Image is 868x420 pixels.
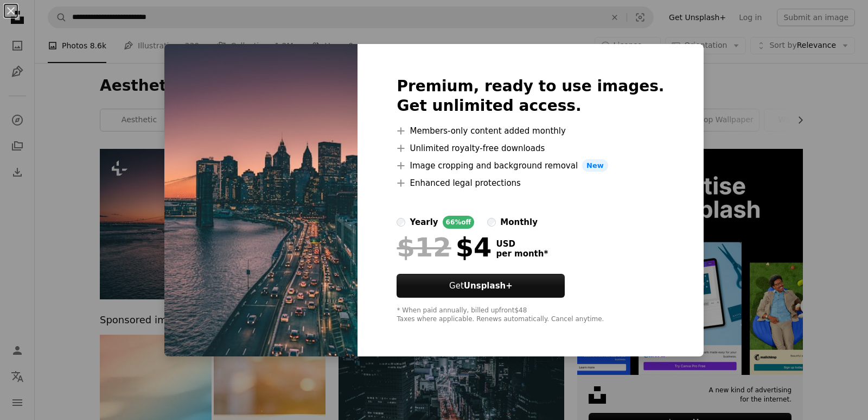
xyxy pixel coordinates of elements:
input: yearly66%off [397,218,405,227]
li: Enhanced legal protections [397,177,664,190]
div: $4 [397,233,492,261]
li: Unlimited royalty-free downloads [397,142,664,155]
li: Members-only content added monthly [397,124,664,137]
span: per month * [496,249,548,259]
span: USD [496,239,548,249]
h2: Premium, ready to use images. Get unlimited access. [397,77,664,116]
div: * When paid annually, billed upfront $48 Taxes where applicable. Renews automatically. Cancel any... [397,306,664,324]
strong: Unsplash+ [464,281,513,291]
div: 66% off [443,216,475,229]
input: monthly [487,218,496,227]
span: New [582,159,608,172]
li: Image cropping and background removal [397,159,664,172]
button: GetUnsplash+ [397,274,565,298]
div: monthly [500,216,538,229]
span: $12 [397,233,451,261]
img: premium_photo-1697730150275-dba1cfe8af9c [164,44,358,357]
div: yearly [410,216,438,229]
